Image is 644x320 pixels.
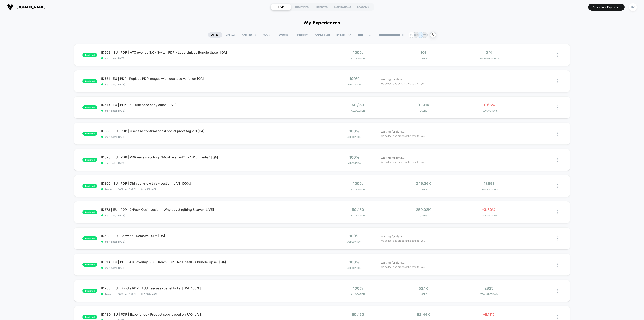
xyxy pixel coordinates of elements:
span: We collect and process the data for you [381,160,425,164]
span: Allocation [347,162,361,165]
img: close [557,315,558,319]
span: 18691 [484,181,494,186]
span: 101 [421,50,426,55]
span: We collect and process the data for you [381,239,425,243]
span: Moved to 100% on: [DATE] . Uplift: 2.08% in CR [105,293,158,296]
span: start date: [DATE] [101,240,322,243]
img: close [557,53,558,57]
span: ID288 | EU | Bundle PDP | Add usecase+benefits list [LIVE 100%] [101,286,322,290]
p: AW [423,33,427,36]
span: start date: [DATE] [101,83,322,86]
span: 0 % [486,50,492,55]
img: close [557,105,558,110]
h1: My Experiences [304,20,340,26]
span: published [82,79,97,83]
span: TRANSACTIONS [457,109,521,112]
img: close [557,158,558,162]
span: 100% ( 11 ) [260,32,275,38]
span: CONVERSION RATE [457,57,521,60]
span: published [82,315,97,319]
span: 100% [349,77,359,81]
button: Create New Experience [588,4,625,11]
img: close [557,263,558,267]
span: ID509 | EU | PDP | ATC overlay 3.0 - Switch PDP - Loop Link vs Bundle Upsell [QA] [101,50,322,54]
img: end [402,34,404,36]
span: 50 / 50 [352,103,364,107]
div: REPORTS [312,4,332,10]
span: Allocation [347,83,361,86]
span: Waiting for data... [381,156,405,160]
div: ACADEMY [353,4,373,10]
span: start date: [DATE] [101,109,322,112]
span: Draft ( 18 ) [276,32,292,38]
span: ID525 | EU | PDP | PDP review sorting: "Most relevant" vs "With media" [QA] [101,155,322,159]
span: start date: [DATE] [101,266,322,269]
span: Moved to 100% on: [DATE] . Uplift: 1.41% in CR [105,188,157,191]
span: Allocation [347,267,361,269]
span: 91.31k [418,103,429,107]
span: 100% [353,181,363,186]
span: published [82,132,97,136]
span: Users [392,109,455,112]
span: We collect and process the data for you [381,82,425,85]
button: DV [628,3,638,11]
span: Allocation [351,57,365,60]
span: Waiting for data... [381,234,405,239]
span: We collect and process the data for you [381,265,425,269]
img: Visually logo [7,4,13,10]
span: 100% [349,155,359,159]
span: Allocation [347,136,361,138]
span: published [82,105,97,109]
span: ID300 | EU | PDP | Did you know this - section [LIVE 100%] [101,181,322,185]
img: close [557,236,558,241]
span: -5.11% [483,312,495,317]
span: Users [392,57,455,60]
span: Allocation [351,109,365,112]
div: + 17 [409,32,414,38]
p: DD [414,33,418,36]
span: ID480 | EU | PDP | Experience - Product copy based on FAQ [LIVE] [101,312,322,316]
span: ID531 | EU | PDP | Replace PDP images with localised variation [QA] [101,77,322,81]
span: By Label [336,33,346,36]
span: 259.02k [416,208,431,212]
img: close [557,132,558,136]
span: ID373 | EU | PDP | 2-Pack Optimization - Why buy 2 (gifting & save) [LIVE] [101,208,322,212]
span: A/B Test ( 11 ) [239,32,259,38]
span: ID519 | EU | PLP | PLP use case copy chips [LIVE] [101,103,322,107]
img: close [557,289,558,293]
span: Waiting for data... [381,77,405,81]
span: published [82,263,97,267]
img: close [557,210,558,214]
span: Allocation [351,188,365,191]
span: Users [392,214,455,217]
div: AUDIENCES [291,4,312,10]
span: Waiting for data... [381,129,405,134]
span: 50 / 50 [352,312,364,317]
span: 349.26k [416,181,431,186]
span: 50 / 50 [352,208,364,212]
span: All ( 59 ) [208,32,222,38]
span: published [82,53,97,57]
span: start date: [DATE] [101,214,322,217]
span: Live ( 22 ) [223,32,238,38]
span: start date: [DATE] [101,135,322,138]
div: DV [629,3,637,11]
span: 52.1k [419,286,428,290]
span: published [82,158,97,162]
span: TRANSACTIONS [457,214,521,217]
span: 52.44k [417,312,430,317]
div: INSPIRATIONS [332,4,353,10]
span: [DOMAIN_NAME] [16,5,45,9]
span: 100% [349,129,359,133]
img: close [557,79,558,83]
span: published [82,184,97,188]
span: Allocation [347,240,361,243]
span: Users [392,188,455,191]
span: start date: [DATE] [101,162,322,165]
span: Users [392,293,455,296]
span: ID513 | EU | PDP | ATC overlay 3.0 - Dream PDP - No Upsell vs Bundle Upsell [QA] [101,260,322,264]
span: 100% [353,50,363,55]
span: 2825 [484,286,493,290]
span: We collect and process the data for you [381,134,425,138]
span: 100% [353,286,363,290]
